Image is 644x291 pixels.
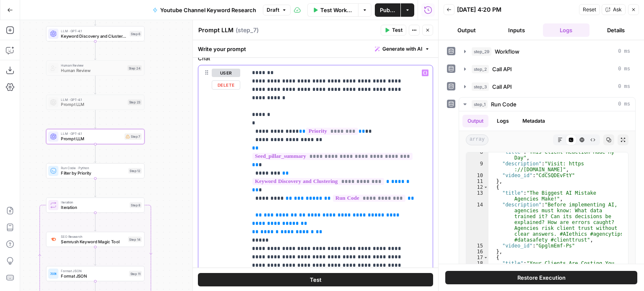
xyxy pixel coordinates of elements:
[466,161,488,173] div: 9
[466,202,488,243] div: 14
[466,255,488,260] div: 17
[618,65,630,73] span: 0 ms
[46,266,145,281] div: Format JSONFormat JSONStep 11
[61,101,125,108] span: Prompt LLM
[493,23,540,37] button: Inputs
[61,63,125,68] span: Human Review
[198,54,433,62] label: Chat
[128,237,142,242] div: Step 14
[593,23,639,37] button: Details
[492,115,514,127] button: Logs
[46,232,145,247] div: SEO ResearchSemrush Keyword Magic ToolStep 14
[94,75,96,94] g: Edge from step_24 to step_23
[472,82,489,91] span: step_3
[160,6,256,14] span: Youtube Channel Keyword Research
[466,249,488,255] div: 16
[212,69,240,77] button: user
[125,134,142,140] div: Step 7
[267,6,279,14] span: Draft
[492,65,512,73] span: Call API
[212,80,240,90] button: Delete
[371,44,433,54] button: Generate with AI
[61,268,126,273] span: Format JSON
[263,5,291,15] button: Draft
[445,271,637,284] button: Restore Execution
[94,144,96,162] g: Edge from step_7 to step_12
[46,163,145,178] div: Run Code · PythonFilter by PriorityStep 12
[94,41,96,60] g: Edge from step_6 to step_24
[613,6,622,13] span: Ask
[462,115,488,127] button: Output
[46,26,145,41] div: LLM · GPT-4.1Keyword Discovery and ClusteringStep 6
[381,25,406,36] button: Test
[61,200,127,205] span: Iteration
[61,165,126,170] span: Run Code · Python
[492,82,512,91] span: Call API
[94,110,96,128] g: Edge from step_23 to step_7
[459,98,635,111] button: 0 ms
[466,184,488,190] div: 12
[466,260,488,278] div: 18
[61,204,127,211] span: Iteration
[46,95,145,110] div: LLM · GPT-4.1Prompt LLMStep 23
[466,134,488,145] span: array
[618,100,630,108] span: 0 ms
[466,190,488,202] div: 13
[382,45,422,53] span: Generate with AI
[61,28,127,33] span: LLM · GPT-4.1
[46,60,145,75] div: Human ReviewHuman ReviewStep 24
[193,40,438,57] div: Write your prompt
[602,4,626,15] button: Ask
[61,234,125,239] span: SEO Research
[61,131,122,136] span: LLM · GPT-4.1
[618,83,630,90] span: 0 ms
[543,23,589,37] button: Logs
[148,3,261,17] button: Youtube Channel Keyword Research
[128,168,142,174] div: Step 12
[517,273,566,282] span: Restore Execution
[320,6,353,14] span: Test Workflow
[61,136,122,142] span: Prompt LLM
[495,47,519,56] span: Workflow
[130,31,142,37] div: Step 6
[380,6,395,14] span: Publish
[46,129,145,144] div: LLM · GPT-4.1Prompt LLMStep 7
[198,273,433,286] button: Test
[307,3,358,17] button: Test Workflow
[466,149,488,161] div: 8
[94,178,96,197] g: Edge from step_12 to step_8
[472,65,489,73] span: step_2
[472,100,488,108] span: step_1
[444,23,490,37] button: Output
[61,238,125,245] span: Semrush Keyword Magic Tool
[50,236,57,242] img: 8a3tdog8tf0qdwwcclgyu02y995m
[94,7,96,26] g: Edge from step_1 to step_6
[579,4,600,15] button: Reset
[483,255,488,260] span: Toggle code folding, rows 17 through 21
[61,33,127,39] span: Keyword Discovery and Clustering
[466,178,488,184] div: 11
[491,100,517,108] span: Run Code
[483,184,488,190] span: Toggle code folding, rows 12 through 16
[459,80,635,93] button: 0 ms
[61,170,126,176] span: Filter by Priority
[46,198,145,213] div: IterationIterationStep 8
[466,243,488,249] div: 15
[392,26,402,34] span: Test
[61,67,125,73] span: Human Review
[94,247,96,265] g: Edge from step_14 to step_11
[466,173,488,178] div: 10
[130,202,142,208] div: Step 8
[517,115,550,127] button: Metadata
[128,100,142,106] div: Step 23
[583,6,596,13] span: Reset
[618,48,630,55] span: 0 ms
[198,26,234,34] textarea: Prompt LLM
[61,273,126,279] span: Format JSON
[94,213,96,231] g: Edge from step_8 to step_14
[61,97,125,102] span: LLM · GPT-4.1
[310,275,322,283] span: Test
[472,47,491,56] span: step_29
[129,271,142,277] div: Step 11
[459,45,635,58] button: 0 ms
